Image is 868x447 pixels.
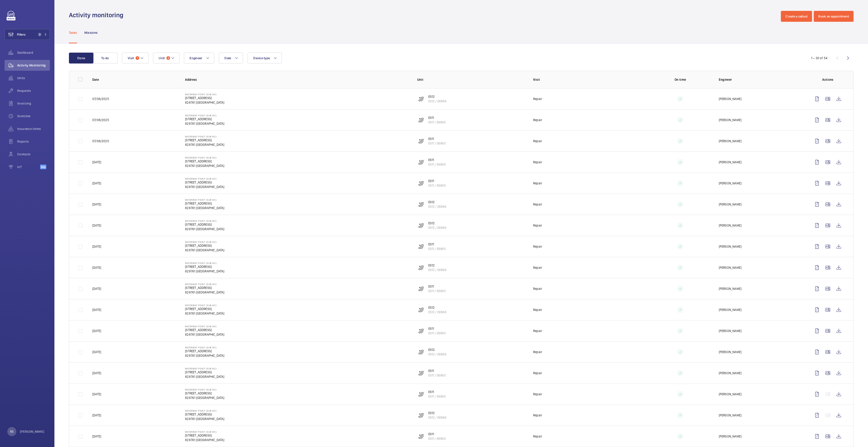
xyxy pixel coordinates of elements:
[428,347,446,352] p: ES12
[92,244,101,249] p: [DATE]
[428,183,446,188] p: ES11 / E6965
[185,117,224,121] p: [STREET_ADDRESS]
[719,350,741,354] p: [PERSON_NAME]
[92,308,101,312] p: [DATE]
[781,11,812,22] button: Create a callout
[92,392,101,396] p: [DATE]
[185,135,224,138] p: Waterway Point (Sub MC)
[185,311,224,316] p: 828761 [GEOGRAPHIC_DATA]
[428,369,446,373] p: ES11
[17,32,26,37] span: Filters
[92,223,101,228] p: [DATE]
[418,96,424,102] img: escalator.svg
[428,289,446,293] p: ES11 / E6965
[428,115,446,120] p: ES11
[84,30,98,35] p: Missions
[153,53,179,64] button: Unit2
[418,117,424,123] img: escalator.svg
[418,223,424,228] img: escalator.svg
[17,76,50,80] span: Units
[185,391,224,396] p: [STREET_ADDRESS]
[185,290,224,295] p: 828761 [GEOGRAPHIC_DATA]
[533,202,542,207] p: Repair
[719,244,741,249] p: [PERSON_NAME]
[719,371,741,375] p: [PERSON_NAME]
[428,263,446,268] p: ES12
[533,223,542,228] p: Repair
[533,434,542,439] p: Repair
[418,244,424,249] img: escalator.svg
[418,138,424,144] img: escalator.svg
[428,352,446,357] p: ES12 / E6966
[185,156,224,159] p: Waterway Point (Sub MC)
[92,350,101,354] p: [DATE]
[418,370,424,376] img: escalator.svg
[533,413,542,418] p: Repair
[224,56,231,60] span: Date
[92,139,109,143] p: 07/08/2025
[185,248,224,252] p: 828761 [GEOGRAPHIC_DATA]
[719,413,741,418] p: [PERSON_NAME]
[719,265,741,270] p: [PERSON_NAME]
[185,164,224,168] p: 828761 [GEOGRAPHIC_DATA]
[185,412,224,417] p: [STREET_ADDRESS]
[17,152,50,156] span: Contacts
[418,265,424,270] img: escalator.svg
[428,247,446,251] p: ES11 / E6965
[17,114,50,118] span: Overtime
[418,434,424,439] img: escalator.svg
[92,329,101,333] p: [DATE]
[136,56,139,60] span: 1
[69,30,77,35] p: Tasks
[185,286,224,290] p: [STREET_ADDRESS]
[185,438,224,442] p: 828761 [GEOGRAPHIC_DATA]
[418,202,424,207] img: escalator.svg
[185,222,224,227] p: [STREET_ADDRESS]
[166,56,170,60] span: 2
[185,370,224,374] p: [STREET_ADDRESS]
[719,308,741,312] p: [PERSON_NAME]
[428,162,446,167] p: ES11 / E6965
[159,56,165,60] span: Unit
[17,127,50,131] span: Insurance items
[92,97,109,101] p: 07/08/2025
[185,433,224,438] p: [STREET_ADDRESS]
[418,349,424,355] img: escalator.svg
[719,118,741,122] p: [PERSON_NAME]
[649,77,712,82] p: On time
[92,434,101,439] p: [DATE]
[533,308,542,312] p: Repair
[185,283,224,286] p: Waterway Point (Sub MC)
[418,391,424,397] img: escalator.svg
[185,430,224,433] p: Waterway Point (Sub MC)
[719,202,741,207] p: [PERSON_NAME]
[92,77,178,82] p: Date
[428,179,446,183] p: ES11
[185,142,224,147] p: 828761 [GEOGRAPHIC_DATA]
[428,432,446,436] p: ES11
[428,268,446,272] p: ES12 / E6966
[533,265,542,270] p: Repair
[185,93,224,96] p: Waterway Point (Sub MC)
[185,396,224,400] p: 828761 [GEOGRAPHIC_DATA]
[185,325,224,328] p: Waterway Point (Sub MC)
[185,185,224,189] p: 828761 [GEOGRAPHIC_DATA]
[10,429,14,434] p: RS
[428,141,446,146] p: ES11 / E6965
[20,429,44,434] p: [PERSON_NAME]
[185,264,224,269] p: [STREET_ADDRESS]
[428,94,446,99] p: ES12
[185,243,224,248] p: [STREET_ADDRESS]
[185,96,224,100] p: [STREET_ADDRESS]
[418,413,424,418] img: escalator.svg
[719,97,741,101] p: [PERSON_NAME]
[92,286,101,291] p: [DATE]
[428,436,446,441] p: ES11 / E6965
[185,121,224,126] p: 828761 [GEOGRAPHIC_DATA]
[93,53,117,64] button: To do
[418,286,424,291] img: escalator.svg
[185,409,224,412] p: Waterway Point (Sub MC)
[253,56,270,60] span: Device type
[719,223,741,228] p: [PERSON_NAME]
[92,413,101,418] p: [DATE]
